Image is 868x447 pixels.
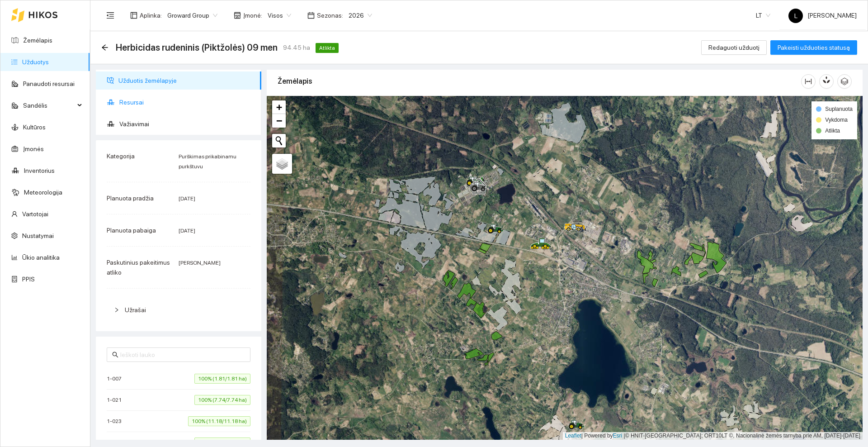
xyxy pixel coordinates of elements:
[107,259,170,276] span: Paskutinius pakeitimus atliko
[119,93,254,111] span: Resursai
[701,40,767,55] button: Redaguoti užduotį
[701,44,767,51] a: Redaguoti užduotį
[107,374,126,383] span: 1-007
[272,114,286,128] a: Zoom out
[268,9,291,22] span: Visos
[101,44,108,52] div: Atgal
[349,9,372,22] span: 2026
[770,40,857,55] button: Pakeisti užduoties statusą
[179,228,195,234] span: [DATE]
[22,58,49,66] a: Užduotys
[23,37,52,44] a: Žemėlapis
[307,12,315,19] span: calendar
[194,374,250,384] span: 100% (1.81/1.81 ha)
[167,9,217,22] span: Groward Group
[125,306,146,314] span: Užrašai
[120,350,245,360] input: Ieškoti lauko
[22,254,60,261] a: Ūkio analitika
[272,154,292,174] a: Layers
[101,6,119,24] button: menu-fold
[107,195,154,202] span: Planuota pradžia
[563,432,863,440] div: | Powered by © HNIT-[GEOGRAPHIC_DATA]; ORT10LT ©, Nacionalinė žemės tarnyba prie AM, [DATE]-[DATE]
[24,189,62,196] a: Meteorologija
[708,43,759,52] span: Redaguoti užduotį
[22,232,54,239] a: Nustatymai
[23,96,75,114] span: Sandėlis
[114,307,119,313] span: right
[788,12,857,19] span: [PERSON_NAME]
[107,417,126,426] span: 1-023
[119,115,254,133] span: Važiavimai
[756,9,770,22] span: LT
[23,124,46,131] a: Kultūros
[23,145,44,152] a: Įmonės
[825,128,840,134] span: Atlikta
[107,438,127,447] span: 1-035
[24,167,55,174] a: Inventorius
[283,43,310,52] span: 94.45 ha
[188,416,250,426] span: 100% (11.18/11.18 ha)
[234,12,241,19] span: shop
[101,44,108,51] span: arrow-left
[140,10,162,20] span: Aplinka :
[825,106,853,112] span: Suplanuota
[112,352,118,358] span: search
[194,395,250,405] span: 100% (7.74/7.74 ha)
[106,11,114,19] span: menu-fold
[802,78,815,85] span: column-width
[23,80,75,87] a: Panaudoti resursai
[243,10,262,20] span: Įmonė :
[179,260,221,266] span: [PERSON_NAME]
[278,68,801,94] div: Žemėlapis
[624,433,625,439] span: |
[317,10,343,20] span: Sezonas :
[613,433,623,439] a: Esri
[825,117,848,123] span: Vykdoma
[801,74,816,89] button: column-width
[118,71,254,90] span: Užduotis žemėlapyje
[116,40,278,55] span: Herbicidas rudeninis (Piktžolės) 09 men
[107,152,135,160] span: Kategorija
[272,100,286,114] a: Zoom in
[272,134,286,147] button: Initiate a new search
[107,395,126,404] span: 1-021
[22,276,35,283] a: PPIS
[794,9,797,23] span: L
[130,12,137,19] span: layout
[179,153,236,170] span: Purškimas prikabinamu purkštuvu
[22,210,48,218] a: Vartotojai
[316,43,339,53] span: Atlikta
[565,433,581,439] a: Leaflet
[276,101,282,113] span: +
[107,300,250,320] div: Užrašai
[778,43,850,52] span: Pakeisti užduoties statusą
[179,195,195,202] span: [DATE]
[276,115,282,126] span: −
[107,227,156,234] span: Planuota pabaiga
